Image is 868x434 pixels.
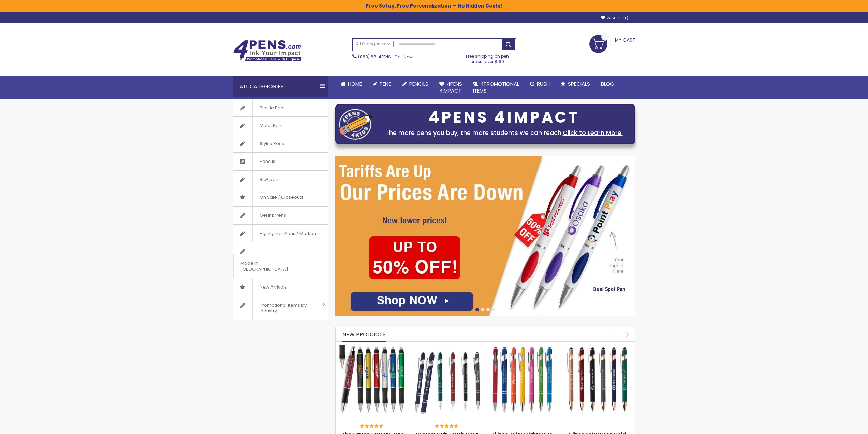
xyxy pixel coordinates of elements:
[459,51,516,65] div: Free shipping on pen orders over $199
[335,156,635,316] img: /cheap-promotional-products.html
[233,278,328,296] a: New Arrivals
[342,331,386,338] span: New Products
[356,41,390,47] span: All Categories
[489,345,557,414] img: Ellipse Softy Brights with Stylus Pen - Laser
[537,80,550,87] span: Rush
[233,117,328,135] a: Metal Pens
[335,76,367,92] a: Home
[252,99,293,117] span: Plastic Pens
[252,188,310,206] span: On Sale / Closeouts
[233,171,328,188] a: Bic® pens
[233,99,328,117] a: Plastic Pens
[252,117,291,135] span: Metal Pens
[233,76,328,97] div: All Categories
[339,345,407,414] img: The Barton Custom Pens Special Offer
[233,296,328,320] a: Promotional Items by Industry
[233,207,328,224] a: Gel Ink Pens
[473,80,519,94] span: 4PROMOTIONAL ITEMS
[360,424,384,429] div: 100%
[233,254,311,278] span: Made in [GEOGRAPHIC_DATA]
[568,80,590,87] span: Specials
[608,328,620,340] div: prev
[339,109,373,140] img: four_pen_logo.png
[377,110,632,125] div: 4PENS 4IMPACT
[233,153,328,170] a: Pencils
[252,278,294,296] span: New Arrivals
[468,76,525,99] a: 4PROMOTIONALITEMS
[595,76,620,92] a: Blog
[252,135,291,153] span: Stylus Pens
[563,345,632,414] img: Ellipse Softy Rose Gold Classic with Stylus Pen - Silver Laser
[233,135,328,153] a: Stylus Pens
[601,16,628,21] a: Wishlist
[601,80,614,87] span: Blog
[414,345,482,414] img: Custom Soft Touch Metal Pen - Stylus Top
[358,54,391,60] a: (888) 88-4PENS
[621,328,633,340] div: next
[555,76,595,92] a: Specials
[367,76,397,92] a: Pens
[233,225,328,242] a: Highlighter Pens / Markers
[380,80,392,87] span: Pens
[233,188,328,206] a: On Sale / Closeouts
[353,39,394,50] a: All Categories
[414,345,482,351] a: Custom Soft Touch Metal Pen - Stylus Top
[563,128,623,137] a: Click to Learn More.
[489,345,557,351] a: Ellipse Softy Brights with Stylus Pen - Laser
[525,76,555,92] a: Rush
[434,76,468,99] a: 4Pens4impact
[377,128,632,138] div: The more pens you buy, the more students we can reach.
[252,207,293,224] span: Gel Ink Pens
[252,171,288,188] span: Bic® pens
[563,345,632,351] a: Ellipse Softy Rose Gold Classic with Stylus Pen - Silver Laser
[252,225,324,242] span: Highlighter Pens / Markers
[233,242,328,278] a: Made in [GEOGRAPHIC_DATA]
[233,40,301,62] img: 4Pens Custom Pens and Promotional Products
[397,76,434,92] a: Pencils
[409,80,428,87] span: Pencils
[348,80,362,87] span: Home
[358,54,414,60] span: - Call Now!
[439,80,462,94] span: 4Pens 4impact
[435,424,459,429] div: 100%
[252,296,320,320] span: Promotional Items by Industry
[339,345,407,351] a: The Barton Custom Pens Special Offer
[252,153,282,170] span: Pencils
